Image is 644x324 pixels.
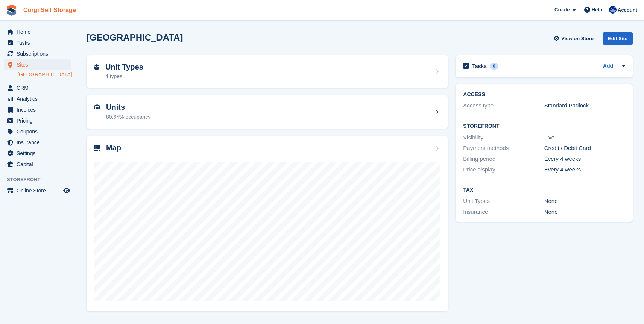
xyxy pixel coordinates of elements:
[17,94,62,104] span: Analytics
[17,137,62,148] span: Insurance
[463,92,625,98] h2: ACCESS
[4,104,71,115] a: menu
[544,197,625,206] div: None
[105,73,143,80] div: 4 types
[17,185,62,196] span: Online Store
[603,32,633,45] div: Edit Site
[4,59,71,70] a: menu
[4,48,71,59] a: menu
[544,208,625,217] div: None
[17,83,62,93] span: CRM
[544,155,625,164] div: Every 4 weeks
[4,126,71,137] a: menu
[544,165,625,174] div: Every 4 weeks
[106,144,121,152] h2: Map
[544,144,625,153] div: Credit / Debit Card
[7,176,75,183] span: Storefront
[609,6,617,14] img: Alan Cooper
[561,35,594,42] span: View on Store
[4,83,71,93] a: menu
[463,165,544,174] div: Price display
[87,55,448,88] a: Unit Types 4 types
[17,27,62,37] span: Home
[17,159,62,170] span: Capital
[4,115,71,126] a: menu
[553,32,597,45] a: View on Store
[544,101,625,110] div: Standard Padlock
[94,104,100,110] img: unit-icn-7be61d7bf1b0ce9d3e12c5938cc71ed9869f7b940bace4675aadf7bd6d80202e.svg
[463,187,625,193] h2: Tax
[4,137,71,148] a: menu
[544,133,625,142] div: Live
[463,144,544,153] div: Payment methods
[106,113,150,121] div: 80.64% occupancy
[4,148,71,159] a: menu
[105,63,143,71] h2: Unit Types
[4,185,71,196] a: menu
[17,48,62,59] span: Subscriptions
[17,38,62,48] span: Tasks
[490,63,498,70] div: 0
[603,62,613,71] a: Add
[94,64,99,70] img: unit-type-icn-2b2737a686de81e16bb02015468b77c625bbabd49415b5ef34ead5e3b44a266d.svg
[463,208,544,217] div: Insurance
[87,32,183,42] h2: [GEOGRAPHIC_DATA]
[6,5,17,16] img: stora-icon-8386f47178a22dfd0bd8f6a31ec36ba5ce8667c1dd55bd0f319d3a0aa187defe.svg
[4,27,71,37] a: menu
[94,145,100,151] img: map-icn-33ee37083ee616e46c38cad1a60f524a97daa1e2b2c8c0bc3eb3415660979fc1.svg
[618,6,637,14] span: Account
[592,6,602,14] span: Help
[463,123,625,129] h2: Storefront
[463,197,544,206] div: Unit Types
[554,6,570,14] span: Create
[603,32,633,48] a: Edit Site
[17,148,62,159] span: Settings
[17,126,62,137] span: Coupons
[463,101,544,110] div: Access type
[17,115,62,126] span: Pricing
[106,103,150,112] h2: Units
[87,95,448,129] a: Units 80.64% occupancy
[17,59,62,70] span: Sites
[17,104,62,115] span: Invoices
[87,136,448,312] a: Map
[463,133,544,142] div: Visibility
[472,63,487,70] h2: Tasks
[62,186,71,195] a: Preview store
[463,155,544,164] div: Billing period
[4,159,71,170] a: menu
[17,71,71,78] a: [GEOGRAPHIC_DATA]
[4,94,71,104] a: menu
[4,38,71,48] a: menu
[20,4,79,16] a: Corgi Self Storage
